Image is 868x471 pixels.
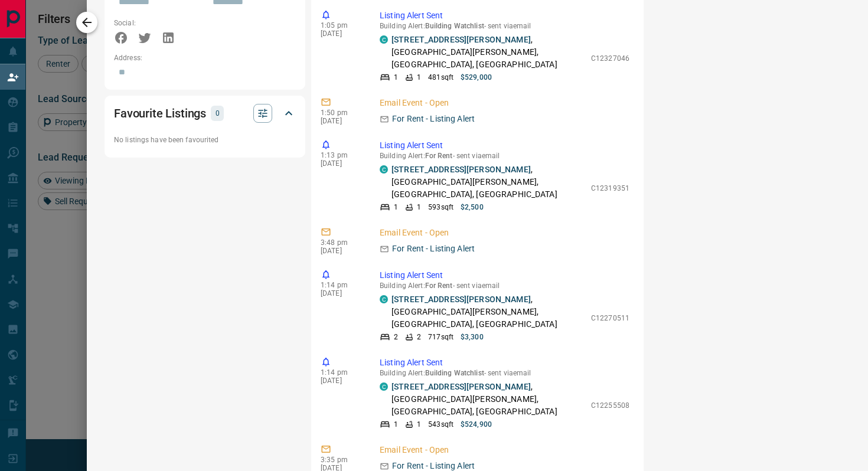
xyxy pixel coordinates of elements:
p: $529,000 [461,72,492,83]
p: 2 [394,332,398,342]
p: 1 [394,72,398,83]
p: Email Event - Open [380,444,629,456]
p: 1 [417,419,421,430]
p: Listing Alert Sent [380,9,629,22]
p: 593 sqft [428,202,453,212]
p: Building Alert : - sent via email [380,282,629,290]
p: C12270511 [591,313,629,323]
div: condos.ca [380,35,388,44]
p: , [GEOGRAPHIC_DATA][PERSON_NAME], [GEOGRAPHIC_DATA], [GEOGRAPHIC_DATA] [391,163,585,201]
p: Email Event - Open [380,97,629,109]
p: $3,300 [461,332,484,342]
p: Listing Alert Sent [380,139,629,152]
p: C12255508 [591,400,629,411]
div: Favourite Listings0 [114,99,296,127]
p: For Rent - Listing Alert [392,243,475,255]
p: 1:05 pm [321,21,362,30]
p: 481 sqft [428,72,453,83]
p: Address: [114,53,296,63]
p: , [GEOGRAPHIC_DATA][PERSON_NAME], [GEOGRAPHIC_DATA], [GEOGRAPHIC_DATA] [391,293,585,331]
p: Email Event - Open [380,227,629,239]
p: 717 sqft [428,332,453,342]
p: C12327046 [591,53,629,64]
p: $2,500 [461,202,484,212]
p: No listings have been favourited [114,135,296,145]
a: [STREET_ADDRESS][PERSON_NAME] [391,295,531,304]
span: Building Watchlist [425,22,484,30]
p: Listing Alert Sent [380,269,629,282]
a: [STREET_ADDRESS][PERSON_NAME] [391,382,531,391]
p: [DATE] [321,247,362,255]
p: 0 [214,107,220,120]
p: [DATE] [321,289,362,297]
p: 543 sqft [428,419,453,430]
p: C12319351 [591,183,629,194]
p: 3:35 pm [321,456,362,464]
p: 3:48 pm [321,238,362,247]
p: Building Alert : - sent via email [380,152,629,160]
p: Building Alert : - sent via email [380,22,629,30]
p: 1 [417,72,421,83]
p: 1 [394,419,398,430]
div: condos.ca [380,165,388,174]
a: [STREET_ADDRESS][PERSON_NAME] [391,165,531,174]
a: [STREET_ADDRESS][PERSON_NAME] [391,35,531,44]
p: , [GEOGRAPHIC_DATA][PERSON_NAME], [GEOGRAPHIC_DATA], [GEOGRAPHIC_DATA] [391,381,585,418]
p: 1:13 pm [321,151,362,159]
p: $524,900 [461,419,492,430]
p: 2 [417,332,421,342]
p: , [GEOGRAPHIC_DATA][PERSON_NAME], [GEOGRAPHIC_DATA], [GEOGRAPHIC_DATA] [391,34,585,71]
p: [DATE] [321,30,362,38]
span: For Rent [425,152,453,160]
p: 1 [417,202,421,212]
p: [DATE] [321,159,362,168]
span: For Rent [425,282,453,290]
p: 1:14 pm [321,368,362,377]
p: Listing Alert Sent [380,356,629,369]
p: 1:50 pm [321,109,362,117]
h2: Favourite Listings [114,104,206,123]
p: [DATE] [321,377,362,385]
p: 1:14 pm [321,281,362,289]
p: For Rent - Listing Alert [392,113,475,125]
p: Building Alert : - sent via email [380,369,629,377]
span: Building Watchlist [425,369,484,377]
p: Social: [114,18,202,28]
p: 1 [394,202,398,212]
div: condos.ca [380,382,388,391]
div: condos.ca [380,295,388,303]
p: [DATE] [321,117,362,125]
